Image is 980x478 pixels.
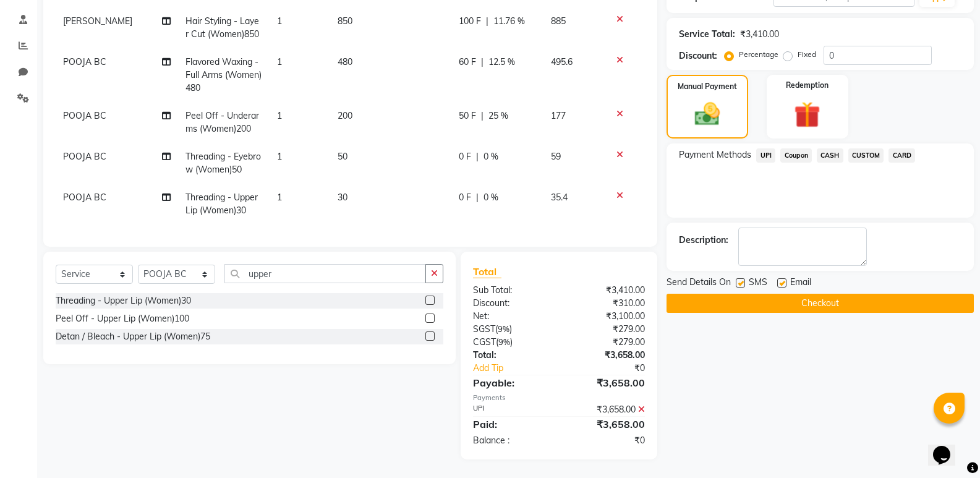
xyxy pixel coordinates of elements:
div: ₹3,658.00 [559,417,654,432]
span: 0 F [459,191,471,204]
span: 9% [498,337,510,347]
span: Email [790,276,811,291]
div: ( ) [464,336,559,349]
span: 1 [277,110,282,121]
div: ₹3,410.00 [740,28,779,41]
span: CARD [888,148,915,163]
span: [PERSON_NAME] [63,15,132,27]
span: UPI [756,148,775,163]
div: ₹3,658.00 [559,403,654,416]
span: POOJA BC [63,110,106,121]
div: ₹279.00 [559,323,654,336]
span: Threading - Upper Lip (Women)30 [185,192,258,216]
img: _cash.svg [687,100,728,129]
span: 885 [551,15,566,27]
input: Search or Scan [224,264,426,283]
span: | [476,191,479,204]
div: UPI [464,403,559,416]
div: ( ) [464,323,559,336]
div: Balance : [464,434,559,447]
span: POOJA BC [63,56,106,67]
span: 30 [338,192,347,203]
div: Sub Total: [464,284,559,297]
div: ₹3,100.00 [559,310,654,323]
label: Manual Payment [678,81,737,92]
span: SGST [473,323,495,335]
span: 25 % [488,109,508,122]
div: Payable: [464,375,559,390]
span: 50 F [459,109,476,122]
span: 1 [277,151,282,162]
span: 11.76 % [493,15,525,28]
div: Description: [679,234,728,247]
span: 495.6 [551,56,573,67]
span: 480 [338,56,352,67]
span: | [481,109,484,122]
span: Threading - Eyebrow (Women)50 [185,151,261,175]
span: 60 F [459,56,476,69]
span: CUSTOM [848,148,884,163]
span: | [476,150,479,163]
div: Total: [464,349,559,362]
div: Discount: [464,297,559,310]
span: Send Details On [667,276,731,291]
span: 850 [338,15,352,27]
span: 200 [338,110,352,121]
div: ₹310.00 [559,297,654,310]
span: 35.4 [551,192,568,203]
div: Peel Off - Upper Lip (Women)100 [56,312,189,325]
span: POOJA BC [63,192,106,203]
div: Threading - Upper Lip (Women)30 [56,294,191,307]
span: 1 [277,192,282,203]
div: ₹3,410.00 [559,284,654,297]
span: Peel Off - Underarms (Women)200 [185,110,259,134]
span: CGST [473,336,496,348]
span: CASH [817,148,843,163]
div: Discount: [679,49,717,62]
label: Redemption [786,80,829,91]
span: 1 [277,15,282,27]
div: ₹3,658.00 [559,349,654,362]
div: Detan / Bleach - Upper Lip (Women)75 [56,330,210,343]
button: Checkout [667,294,974,313]
div: Net: [464,310,559,323]
div: ₹3,658.00 [559,375,654,390]
div: ₹0 [559,434,654,447]
a: Add Tip [464,362,575,375]
span: POOJA BC [63,151,106,162]
span: 9% [498,324,509,334]
span: Payment Methods [679,148,751,161]
span: 1 [277,56,282,67]
span: 0 F [459,150,471,163]
span: 12.5 % [488,56,515,69]
div: Payments [473,393,645,403]
span: 50 [338,151,347,162]
span: 177 [551,110,566,121]
label: Percentage [739,49,778,60]
div: Paid: [464,417,559,432]
span: 59 [551,151,561,162]
div: ₹279.00 [559,336,654,349]
span: Total [473,265,501,278]
label: Fixed [798,49,816,60]
span: SMS [749,276,767,291]
div: Service Total: [679,28,735,41]
div: ₹0 [575,362,654,375]
span: Flavored Waxing - Full Arms (Women)480 [185,56,262,93]
span: 0 % [484,150,498,163]
img: _gift.svg [786,98,829,131]
span: Coupon [780,148,812,163]
span: | [486,15,488,28]
iframe: chat widget [928,429,968,466]
span: 0 % [484,191,498,204]
span: Hair Styling - Layer Cut (Women)850 [185,15,259,40]
span: | [481,56,484,69]
span: 100 F [459,15,481,28]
